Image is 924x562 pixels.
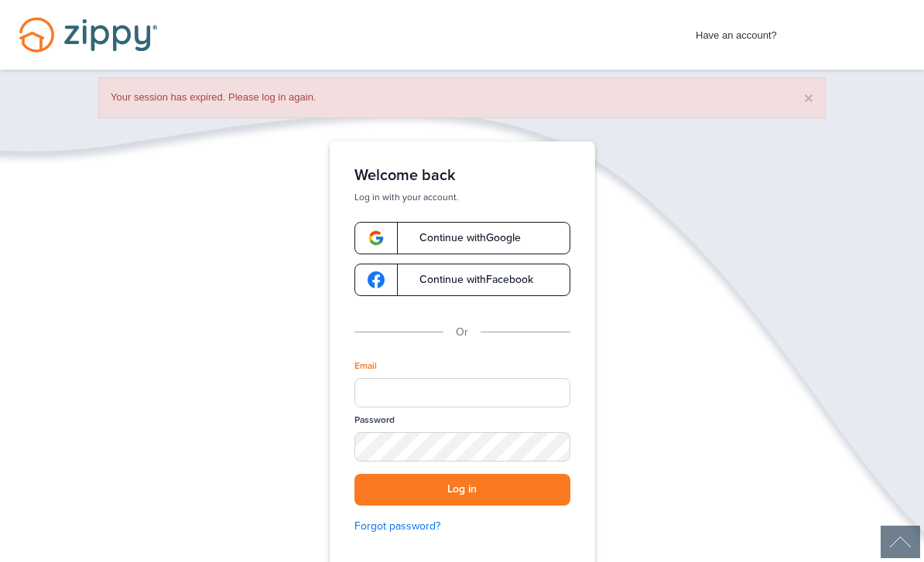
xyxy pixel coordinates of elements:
[98,77,826,118] div: Your session has expired. Please log in again.
[696,19,777,44] span: Have an account?
[354,359,377,373] label: Email
[354,264,570,296] a: google-logoContinue withFacebook
[354,191,570,203] p: Log in with your account.
[881,526,920,558] div: Scroll Back to Top
[368,230,385,247] img: google-logo
[804,90,813,106] button: ×
[404,233,521,244] span: Continue with Google
[881,526,920,558] img: Back to Top
[404,274,533,285] span: Continue with Facebook
[354,414,395,427] label: Password
[456,324,468,341] p: Or
[354,474,570,506] button: Log in
[354,222,570,254] a: google-logoContinue withGoogle
[368,271,385,288] img: google-logo
[354,518,570,535] a: Forgot password?
[354,166,570,185] h1: Welcome back
[354,378,570,407] input: Email
[354,432,570,462] input: Password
